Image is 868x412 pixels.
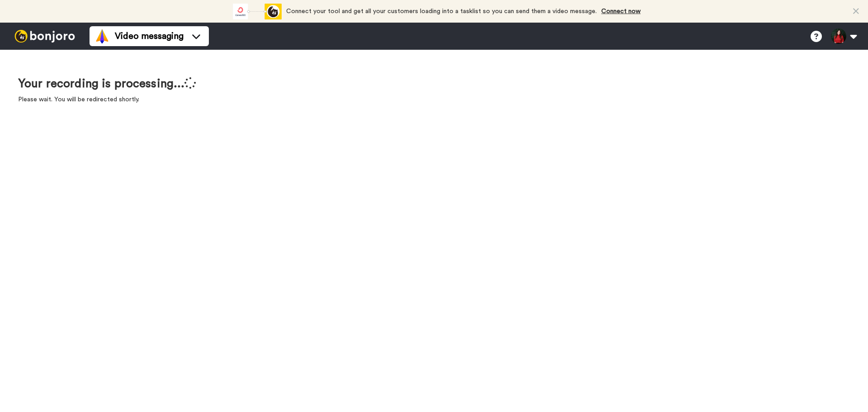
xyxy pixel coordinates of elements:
span: Video messaging [115,30,184,43]
p: Please wait. You will be redirected shortly. [18,95,196,104]
a: Connect now [601,8,641,14]
img: bj-logo-header-white.svg [11,30,79,43]
div: animation [232,4,282,19]
span: Connect your tool and get all your customers loading into a tasklist so you can send them a video... [286,8,597,14]
img: vm-color.svg [95,29,109,43]
h1: Your recording is processing... [18,77,196,90]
